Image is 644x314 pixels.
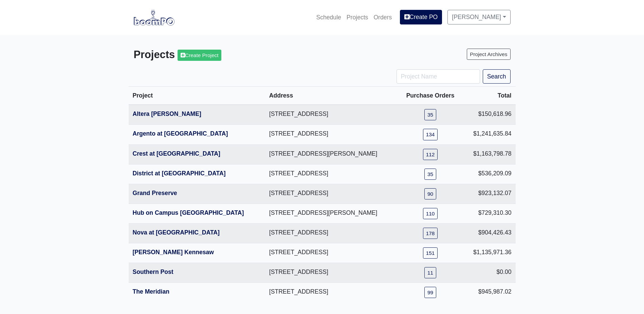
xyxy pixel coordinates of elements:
[424,169,436,180] a: 35
[265,184,398,204] td: [STREET_ADDRESS]
[265,125,398,144] td: [STREET_ADDRESS]
[462,164,515,184] td: $536,209.09
[462,243,515,263] td: $1,135,971.36
[462,204,515,223] td: $729,310.30
[398,87,463,105] th: Purchase Orders
[462,223,515,243] td: $904,426.43
[265,223,398,243] td: [STREET_ADDRESS]
[178,50,221,61] a: Create Project
[133,190,177,196] a: Grand Preserve
[423,228,438,239] a: 178
[133,170,226,177] a: District at [GEOGRAPHIC_DATA]
[265,263,398,283] td: [STREET_ADDRESS]
[462,87,515,105] th: Total
[133,229,220,236] a: Nova at [GEOGRAPHIC_DATA]
[133,268,173,275] a: Southern Post
[424,188,436,199] a: 90
[265,283,398,302] td: [STREET_ADDRESS]
[423,208,438,219] a: 110
[424,267,436,278] a: 11
[265,204,398,223] td: [STREET_ADDRESS][PERSON_NAME]
[462,125,515,144] td: $1,241,635.84
[265,105,398,125] td: [STREET_ADDRESS]
[423,149,438,160] a: 112
[371,10,394,25] a: Orders
[133,130,228,137] a: Argento at [GEOGRAPHIC_DATA]
[134,10,174,25] img: boomPO
[462,283,515,302] td: $945,987.02
[397,69,480,84] input: Project Name
[265,87,398,105] th: Address
[423,129,438,140] a: 134
[265,243,398,263] td: [STREET_ADDRESS]
[462,105,515,125] td: $150,618.96
[344,10,371,25] a: Projects
[447,10,510,24] a: [PERSON_NAME]
[133,150,220,157] a: Crest at [GEOGRAPHIC_DATA]
[265,144,398,164] td: [STREET_ADDRESS][PERSON_NAME]
[133,249,214,256] a: [PERSON_NAME] Kennesaw
[467,49,510,60] a: Project Archives
[133,209,244,216] a: Hub on Campus [GEOGRAPHIC_DATA]
[483,69,511,84] button: Search
[129,87,265,105] th: Project
[462,144,515,164] td: $1,163,798.78
[462,263,515,283] td: $0.00
[134,49,317,61] h3: Projects
[313,10,344,25] a: Schedule
[133,110,201,117] a: Altera [PERSON_NAME]
[400,10,442,24] a: Create PO
[462,184,515,204] td: $923,132.07
[424,109,436,120] a: 35
[423,247,438,259] a: 151
[265,164,398,184] td: [STREET_ADDRESS]
[424,287,436,298] a: 99
[133,288,170,295] a: The Meridian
